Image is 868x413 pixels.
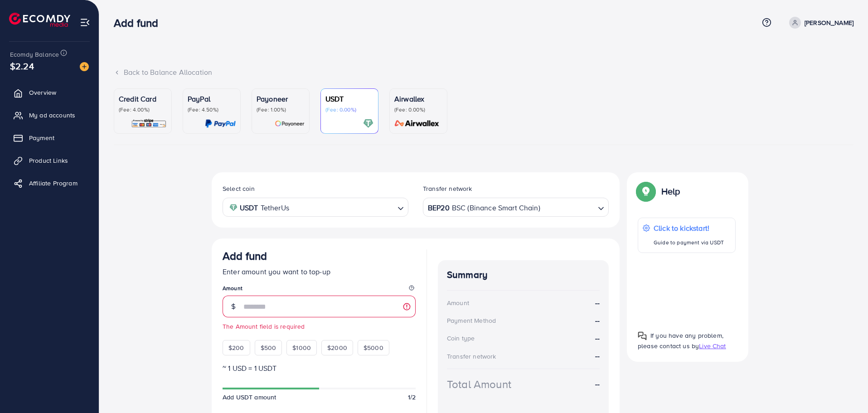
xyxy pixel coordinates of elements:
div: Search for option [423,198,609,216]
span: Product Links [29,156,68,165]
a: My ad accounts [7,106,92,124]
img: card [275,118,305,129]
p: PayPal [188,93,236,104]
img: logo [9,13,70,27]
div: Amount [447,298,469,307]
span: Live Chat [699,341,726,350]
span: 1/2 [408,393,416,402]
p: Guide to payment via USDT [654,237,724,248]
img: card [131,118,167,129]
a: Affiliate Program [7,174,92,192]
input: Search for option [292,200,394,214]
h3: Add fund [114,16,165,29]
input: Search for option [541,200,594,214]
img: card [363,118,373,129]
label: Select coin [223,184,255,193]
span: Overview [29,88,56,97]
img: image [80,62,89,71]
strong: -- [595,379,600,389]
span: Payment [29,133,54,142]
span: $2.24 [10,59,34,73]
span: $5000 [364,343,383,352]
img: Popup guide [638,183,654,199]
span: Affiliate Program [29,179,78,188]
strong: -- [595,351,600,361]
a: Payment [7,129,92,147]
p: Enter amount you want to top-up [223,266,416,277]
p: (Fee: 4.50%) [188,106,236,113]
iframe: Chat [829,372,861,406]
img: card [392,118,442,129]
span: Ecomdy Balance [10,50,59,59]
label: Transfer network [423,184,472,193]
p: Credit Card [119,93,167,104]
img: menu [80,17,90,28]
div: Total Amount [447,376,511,392]
img: card [205,118,236,129]
span: $2000 [327,343,347,352]
span: If you have any problem, please contact us by [638,331,723,350]
div: Search for option [223,198,408,216]
div: Payment Method [447,316,496,325]
p: (Fee: 4.00%) [119,106,167,113]
img: Popup guide [638,331,647,340]
div: Transfer network [447,352,496,361]
strong: USDT [240,201,258,214]
p: (Fee: 1.00%) [257,106,305,113]
p: (Fee: 0.00%) [325,106,373,113]
p: Payoneer [257,93,305,104]
h3: Add fund [223,249,267,262]
h4: Summary [447,269,600,281]
small: The Amount field is required [223,322,416,331]
div: Coin type [447,334,475,343]
strong: -- [595,298,600,308]
p: ~ 1 USD = 1 USDT [223,363,416,374]
p: [PERSON_NAME] [805,17,853,28]
strong: -- [595,316,600,326]
span: $1000 [292,343,311,352]
span: $200 [228,343,244,352]
span: $500 [261,343,276,352]
p: USDT [325,93,373,104]
p: Airwallex [394,93,442,104]
div: Back to Balance Allocation [114,67,853,78]
img: coin [229,204,238,212]
p: Click to kickstart! [654,223,724,233]
span: Add USDT amount [223,393,276,402]
strong: BEP20 [428,201,450,214]
p: (Fee: 0.00%) [394,106,442,113]
a: Product Links [7,151,92,170]
legend: Amount [223,284,416,296]
a: [PERSON_NAME] [786,17,853,29]
p: Help [661,186,680,197]
a: Overview [7,83,92,102]
strong: -- [595,333,600,344]
span: BSC (Binance Smart Chain) [452,201,540,214]
span: TetherUs [261,201,289,214]
span: My ad accounts [29,111,75,120]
